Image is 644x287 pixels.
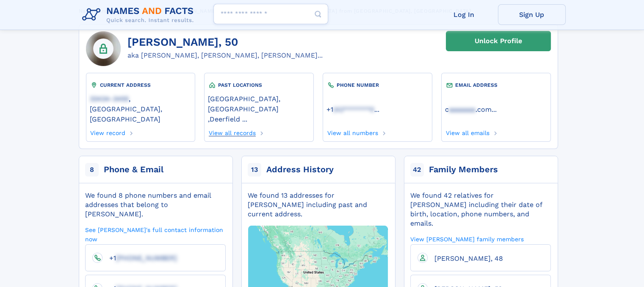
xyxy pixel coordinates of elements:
[248,163,261,177] span: 13
[90,127,126,136] a: View record
[127,36,323,49] h1: [PERSON_NAME], 50
[79,3,201,26] img: Logo Names and Facts
[90,81,191,89] div: CURRENT ADDRESS
[410,191,551,228] div: We found 42 relatives for [PERSON_NAME] including their date of birth, location, phone numbers, a...
[266,164,334,176] div: Address History
[213,4,328,24] input: search input
[410,235,524,243] a: View [PERSON_NAME] family members
[308,4,328,25] button: Search Button
[445,127,489,136] a: View all emails
[208,81,310,89] div: PAST LOCATIONS
[428,254,503,262] a: [PERSON_NAME], 48
[90,95,129,103] span: 33434-3455
[127,50,323,61] div: aka [PERSON_NAME], [PERSON_NAME], [PERSON_NAME]...
[326,105,428,113] a: ...
[85,163,99,177] span: 8
[85,226,226,243] a: See [PERSON_NAME]'s full contact information now
[85,191,226,219] div: We found 8 phone numbers and email addresses that belong to [PERSON_NAME].
[449,105,475,113] span: aaaaaaa
[430,4,498,25] a: Log In
[208,89,310,127] div: ,
[326,81,428,89] div: PHONE NUMBER
[326,127,378,136] a: View all numbers
[248,191,388,219] div: We found 13 addresses for [PERSON_NAME] including past and current address.
[475,31,522,51] div: Unlock Profile
[445,81,547,89] div: EMAIL ADDRESS
[90,94,191,123] a: 33434-3455, [GEOGRAPHIC_DATA], [GEOGRAPHIC_DATA]
[498,4,566,25] a: Sign Up
[116,254,177,262] span: [PHONE_NUMBER]
[410,163,424,177] span: 42
[208,94,310,113] a: [GEOGRAPHIC_DATA], [GEOGRAPHIC_DATA]
[445,105,547,113] a: ...
[446,31,551,51] a: Unlock Profile
[102,254,177,262] a: +1[PHONE_NUMBER]
[104,164,163,176] div: Phone & Email
[208,127,256,136] a: View all records
[434,254,503,262] span: [PERSON_NAME], 48
[445,105,492,113] a: caaaaaaa.com
[210,114,247,123] a: Deerfield ...
[429,164,498,176] div: Family Members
